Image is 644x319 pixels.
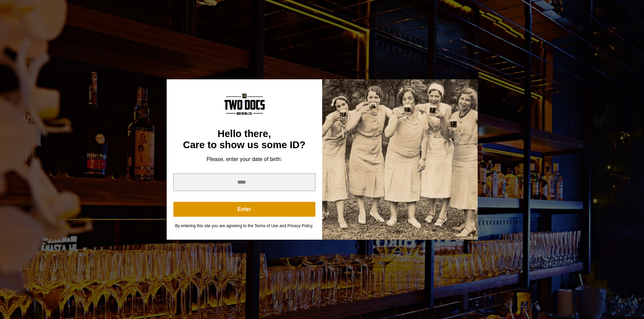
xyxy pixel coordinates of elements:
[173,128,315,151] div: Hello there, Care to show us some ID?
[173,202,315,217] button: Enter
[173,223,315,229] div: By entering this site you are agreeing to the Terms of Use and Privacy Policy.
[173,156,315,163] div: Please, enter your date of birth:
[173,174,315,191] input: year
[224,93,265,115] img: Content Logo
